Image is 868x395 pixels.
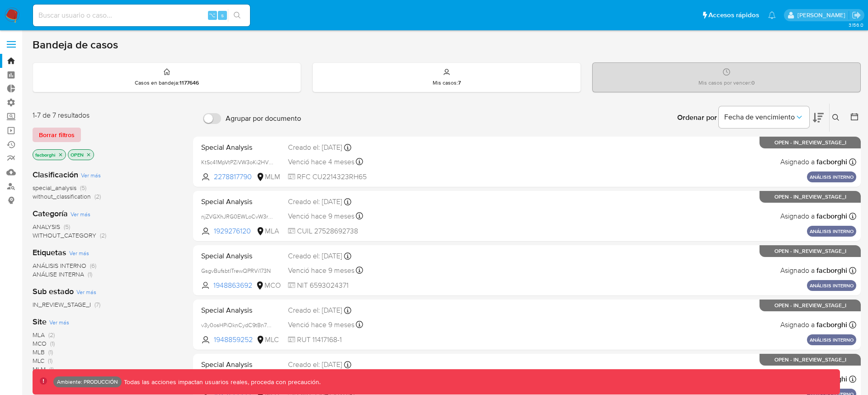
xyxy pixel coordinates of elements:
button: search-icon [228,9,246,22]
span: s [221,11,224,19]
span: ⌥ [209,11,216,19]
a: Notificaciones [768,11,776,19]
span: Accesos rápidos [708,10,759,20]
p: Ambiente: PRODUCCIÓN [57,380,118,384]
p: facundoagustin.borghi@mercadolibre.com [797,11,849,19]
p: Todas las acciones impactan usuarios reales, proceda con precaución. [122,378,321,386]
input: Buscar usuario o caso... [33,10,250,21]
a: Salir [852,10,861,20]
